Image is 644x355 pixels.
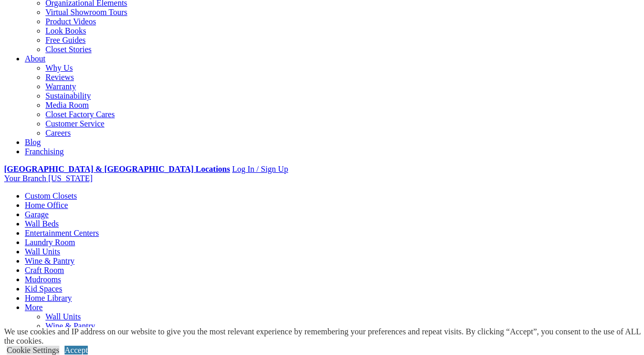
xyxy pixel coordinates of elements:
[45,128,71,137] a: Careers
[45,26,86,35] a: Look Books
[45,91,91,100] a: Sustainability
[45,312,81,321] a: Wall Units
[45,82,76,91] a: Warranty
[4,327,644,346] div: We use cookies and IP address on our website to give you the most relevant experience by remember...
[25,229,99,237] a: Entertainment Centers
[45,73,74,82] a: Reviews
[45,101,89,109] a: Media Room
[4,174,46,183] span: Your Branch
[25,275,61,284] a: Mudrooms
[4,174,92,183] a: Your Branch [US_STATE]
[45,321,95,330] a: Wine & Pantry
[25,210,49,219] a: Garage
[25,238,75,247] a: Laundry Room
[25,266,64,275] a: Craft Room
[45,119,104,128] a: Customer Service
[25,247,60,256] a: Wall Units
[45,17,96,26] a: Product Videos
[25,294,72,302] a: Home Library
[25,219,59,228] a: Wall Beds
[25,147,64,156] a: Franchising
[25,54,45,63] a: About
[45,8,128,17] a: Virtual Showroom Tours
[25,303,43,312] a: More menu text will display only on big screen
[25,191,77,200] a: Custom Closets
[25,201,68,209] a: Home Office
[4,165,230,173] a: [GEOGRAPHIC_DATA] & [GEOGRAPHIC_DATA] Locations
[45,63,73,72] a: Why Us
[45,110,115,119] a: Closet Factory Cares
[45,36,86,44] a: Free Guides
[25,256,74,265] a: Wine & Pantry
[48,174,92,183] span: [US_STATE]
[45,45,91,54] a: Closet Stories
[25,138,41,147] a: Blog
[7,346,59,354] a: Cookie Settings
[232,165,288,173] a: Log In / Sign Up
[65,346,88,354] a: Accept
[25,284,62,293] a: Kid Spaces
